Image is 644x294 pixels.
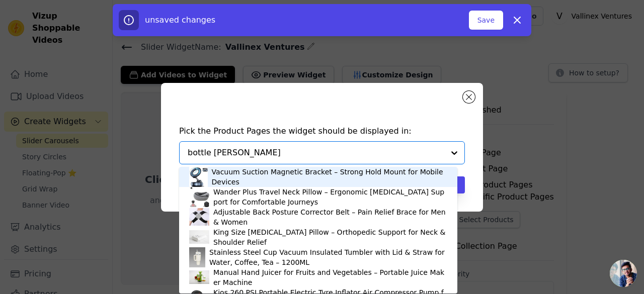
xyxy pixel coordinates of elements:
[209,247,447,267] div: Stainless Steel Cup Vacuum Insulated Tumbler with Lid & Straw for Water, Coffee, Tea – 1200ML
[189,227,209,247] img: product thumbnail
[189,207,209,227] img: product thumbnail
[189,187,209,207] img: product thumbnail
[213,187,447,207] div: Wander Plus Travel Neck Pillow – Ergonomic [MEDICAL_DATA] Support for Comfortable Journeys
[213,207,447,227] div: Adjustable Back Posture Corrector Belt – Pain Relief Brace for Men & Women
[189,247,205,267] img: product thumbnail
[212,167,447,187] div: Vacuum Suction Magnetic Bracket – Strong Hold Mount for Mobile Devices
[179,125,465,137] h4: Pick the Product Pages the widget should be displayed in:
[188,147,444,159] input: Search by product title or paste product URL
[189,267,209,287] img: product thumbnail
[463,91,475,103] button: Close modal
[213,267,447,287] div: Manual Hand Juicer for Fruits and Vegetables – Portable Juice Maker Machine
[213,227,447,247] div: King Size [MEDICAL_DATA] Pillow – Orthopedic Support for Neck & Shoulder Relief
[469,11,503,30] button: Save
[189,167,208,187] img: product thumbnail
[145,15,215,25] span: unsaved changes
[610,260,637,287] a: Open chat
